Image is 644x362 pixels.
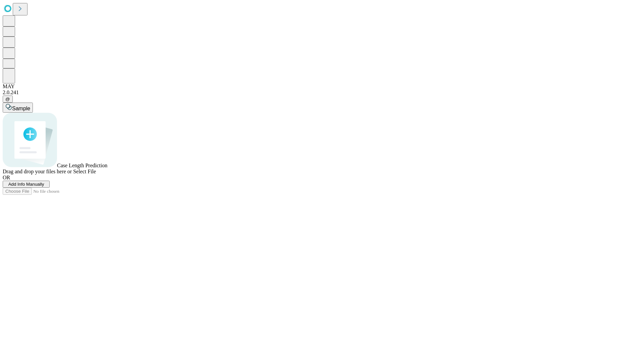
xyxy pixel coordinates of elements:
div: 2.0.241 [3,89,641,96]
button: Sample [3,103,33,113]
span: @ [5,97,10,102]
span: OR [3,175,10,180]
span: Case Length Prediction [57,163,107,168]
span: Select File [73,169,96,174]
span: Sample [12,106,30,111]
span: Add Info Manually [8,182,44,187]
button: Add Info Manually [3,181,50,188]
span: Drag and drop your files here or [3,169,72,174]
button: @ [3,96,13,103]
div: MAY [3,83,641,89]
